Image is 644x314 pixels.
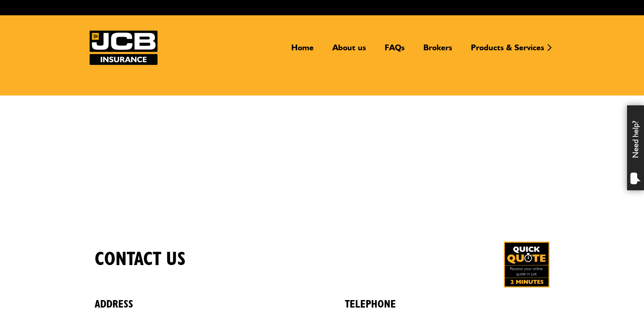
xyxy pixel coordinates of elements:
img: JCB Insurance Services logo [90,31,158,65]
a: About us [327,42,371,58]
a: FAQs [380,42,410,58]
h2: Address [95,287,299,311]
h2: Telephone [345,287,550,311]
a: Products & Services [466,42,549,58]
img: Quick Quote [504,242,550,287]
a: Get your insurance quote in just 2-minutes [504,242,550,287]
h1: Contact us [95,248,186,271]
div: Need help? [627,105,644,190]
a: Brokers [418,42,457,58]
a: Home [286,42,319,58]
a: JCB Insurance Services [90,31,158,65]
